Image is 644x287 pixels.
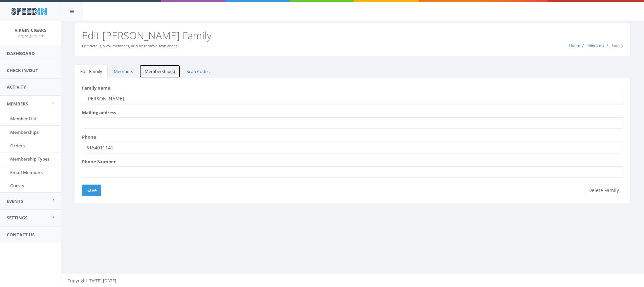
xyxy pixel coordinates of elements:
[10,169,43,175] span: Email Members
[82,43,178,48] small: Edit details, view members, add or remove scan codes.
[569,43,580,48] a: Home
[8,5,50,18] img: speedin_logo.png
[82,85,110,91] label: Family name
[7,232,35,238] span: Contact Us
[584,185,623,196] button: Delete Family
[15,27,46,33] span: Virgin Cigars
[181,65,215,78] a: Scan Codes
[7,198,23,204] span: Events
[7,101,28,107] span: Members
[18,32,44,39] a: virgincigarsllc
[18,33,44,38] small: virgincigarsllc
[82,159,116,165] label: Phone Number
[108,65,138,78] a: Members
[7,215,27,221] span: Settings
[82,30,623,41] h2: Edit [PERSON_NAME] Family
[75,65,108,78] a: Edit Family
[139,65,180,78] a: Membership(s)
[82,134,96,140] label: Phone
[82,110,116,116] label: Mailing address
[587,43,604,48] a: Members
[612,43,623,48] span: Family
[82,185,101,196] input: Save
